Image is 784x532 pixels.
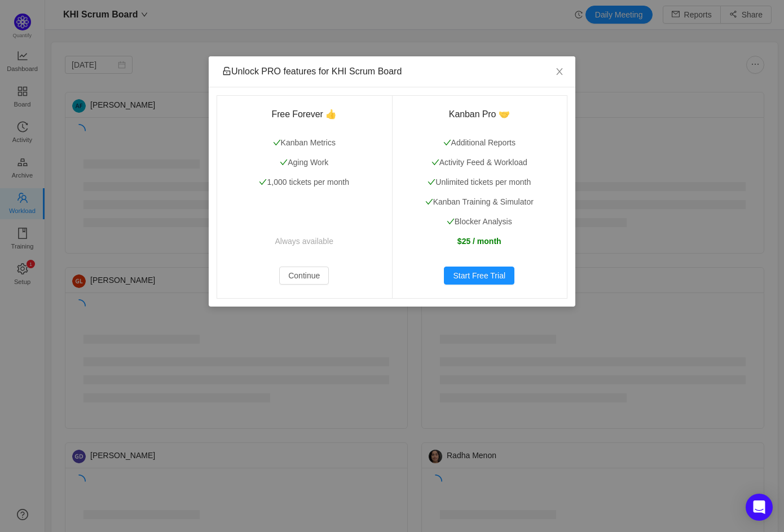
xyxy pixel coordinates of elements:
h3: Kanban Pro 🤝 [406,109,554,120]
i: icon: check [425,198,433,206]
i: icon: check [259,178,267,186]
span: 1,000 tickets per month [259,178,349,187]
p: Blocker Analysis [406,216,554,228]
i: icon: check [431,158,439,166]
p: Additional Reports [406,137,554,149]
button: Continue [279,267,329,285]
i: icon: unlock [222,66,231,76]
p: Always available [230,236,378,247]
p: Unlimited tickets per month [406,176,554,188]
i: icon: check [447,218,455,225]
h3: Free Forever 👍 [230,109,378,120]
p: Kanban Metrics [230,137,378,149]
p: Activity Feed & Workload [406,157,554,169]
i: icon: check [280,158,288,166]
strong: $25 / month [457,237,501,246]
i: icon: check [443,139,451,147]
div: Open Intercom Messenger [746,494,773,521]
i: icon: check [428,178,435,186]
button: Start Free Trial [444,267,514,285]
i: icon: close [555,67,564,76]
button: Close [544,56,575,88]
p: Aging Work [230,157,378,169]
i: icon: check [273,139,281,147]
p: Kanban Training & Simulator [406,196,554,208]
span: Unlock PRO features for KHI Scrum Board [222,66,402,76]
